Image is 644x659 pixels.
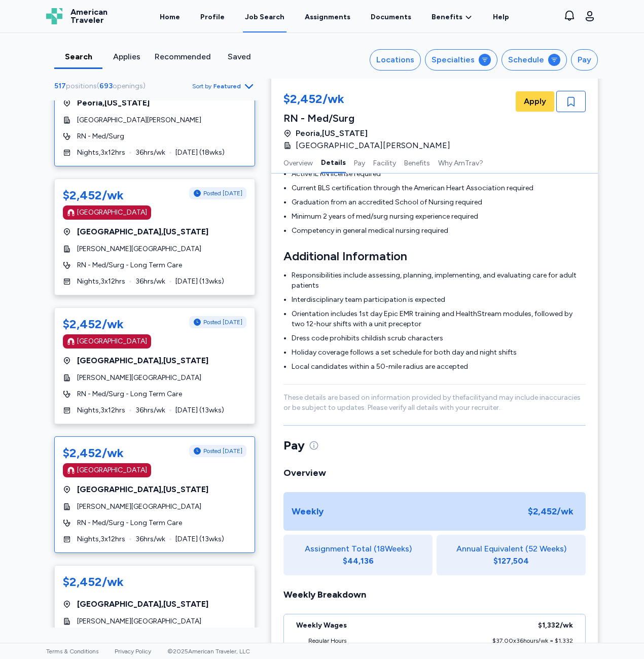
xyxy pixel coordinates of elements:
[404,152,430,173] button: Benefits
[54,81,150,91] div: ( )
[296,140,450,152] span: [GEOGRAPHIC_DATA][PERSON_NAME]
[283,437,305,454] span: Pay
[219,51,259,63] div: Saved
[77,616,201,627] span: [PERSON_NAME][GEOGRAPHIC_DATA]
[167,648,250,655] span: © 2025 American Traveler, LLC
[283,466,586,480] div: Overview
[203,318,242,326] span: Posted [DATE]
[77,518,182,528] span: RN - Med/Surg - Long Term Care
[492,637,573,645] div: $37.00 x 36 hours/wk = $1,332
[292,197,586,207] li: Graduation from an accredited School of Nursing required
[192,82,211,90] span: Sort by
[343,555,374,567] div: $44,136
[292,333,586,343] li: Dress code prohibits childish scrub characters
[77,207,147,218] div: [GEOGRAPHIC_DATA]
[374,543,412,555] span: ( 18 Weeks)
[321,152,346,173] button: Details
[245,12,284,22] div: Job Search
[493,555,529,567] div: $127,504
[373,152,396,173] button: Facility
[113,82,143,90] span: openings
[292,348,586,358] li: Holiday coverage follows a set schedule for both day and night shifts
[571,49,598,71] button: Pay
[438,152,483,173] button: Why AmTrav?
[203,447,242,455] span: Posted [DATE]
[66,82,97,90] span: positions
[77,465,147,475] div: [GEOGRAPHIC_DATA]
[296,127,368,140] span: Peoria , [US_STATE]
[77,483,208,496] span: [GEOGRAPHIC_DATA] , [US_STATE]
[175,405,224,415] span: [DATE] ( 13 wks)
[63,316,124,332] div: $2,452/wk
[425,49,497,71] button: Specialties
[77,148,125,158] span: Nights , 3 x 12 hrs
[524,500,578,523] div: $2,452 /wk
[292,504,324,518] div: Weekly
[243,1,287,32] a: Job Search
[305,543,372,555] span: Assignment Total
[508,54,544,66] div: Schedule
[63,187,124,203] div: $2,452/wk
[516,91,554,112] button: Apply
[99,82,113,90] span: 693
[192,80,255,92] button: Sort byFeatured
[525,543,566,555] span: (52 Weeks)
[538,620,573,631] div: $1,332 /wk
[292,183,586,193] li: Current BLS certification through the American Heart Association required
[292,309,586,329] li: Orientation includes 1st day Epic EMR training and HealthStream modules, followed by two 12-hour ...
[370,49,421,71] button: Locations
[115,648,151,655] a: Privacy Policy
[135,148,165,158] span: 36 hrs/wk
[203,189,242,197] span: Posted [DATE]
[77,598,208,610] span: [GEOGRAPHIC_DATA] , [US_STATE]
[283,248,586,264] h3: Additional Information
[292,295,586,305] li: Interdisciplinary team participation is expected
[456,543,523,555] span: Annual Equivalent
[502,49,567,71] button: Schedule
[77,115,201,125] span: [GEOGRAPHIC_DATA][PERSON_NAME]
[77,276,125,287] span: Nights , 3 x 12 hrs
[77,260,182,270] span: RN - Med/Surg - Long Term Care
[77,97,150,109] span: Peoria , [US_STATE]
[213,82,241,90] span: Featured
[283,587,586,602] div: Weekly Breakdown
[432,54,475,66] div: Specialties
[283,152,313,173] button: Overview
[77,373,201,383] span: [PERSON_NAME][GEOGRAPHIC_DATA]
[46,8,62,24] img: Logo
[77,355,208,367] span: [GEOGRAPHIC_DATA] , [US_STATE]
[308,637,346,645] div: Regular Hours
[296,620,347,631] div: Weekly Wages
[135,276,165,287] span: 36 hrs/wk
[283,111,456,125] div: RN - Med/Surg
[283,393,586,413] p: These details are based on information provided by the facility and may include inaccuracies or b...
[354,152,365,173] button: Pay
[432,12,462,22] span: Benefits
[77,244,201,254] span: [PERSON_NAME][GEOGRAPHIC_DATA]
[77,534,125,544] span: Nights , 3 x 12 hrs
[175,276,224,287] span: [DATE] ( 13 wks)
[77,131,124,142] span: RN - Med/Surg
[292,212,586,222] li: Minimum 2 years of med/surg nursing experience required
[77,336,147,346] div: [GEOGRAPHIC_DATA]
[77,405,125,415] span: Nights , 3 x 12 hrs
[63,574,124,590] div: $2,452/wk
[175,148,225,158] span: [DATE] ( 18 wks)
[77,502,201,512] span: [PERSON_NAME][GEOGRAPHIC_DATA]
[292,270,586,291] li: Responsibilities include assessing, planning, implementing, and evaluating care for adult patients
[578,54,591,66] div: Pay
[58,51,98,63] div: Search
[135,534,165,544] span: 36 hrs/wk
[524,95,546,108] span: Apply
[135,405,165,415] span: 36 hrs/wk
[106,51,147,63] div: Applies
[77,226,208,238] span: [GEOGRAPHIC_DATA] , [US_STATE]
[283,91,456,109] div: $2,452/wk
[432,12,473,22] a: Benefits
[63,445,124,461] div: $2,452/wk
[77,389,182,399] span: RN - Med/Surg - Long Term Care
[46,648,98,655] a: Terms & Conditions
[376,54,414,66] div: Locations
[175,534,224,544] span: [DATE] ( 13 wks)
[292,226,586,236] li: Competency in general medical nursing required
